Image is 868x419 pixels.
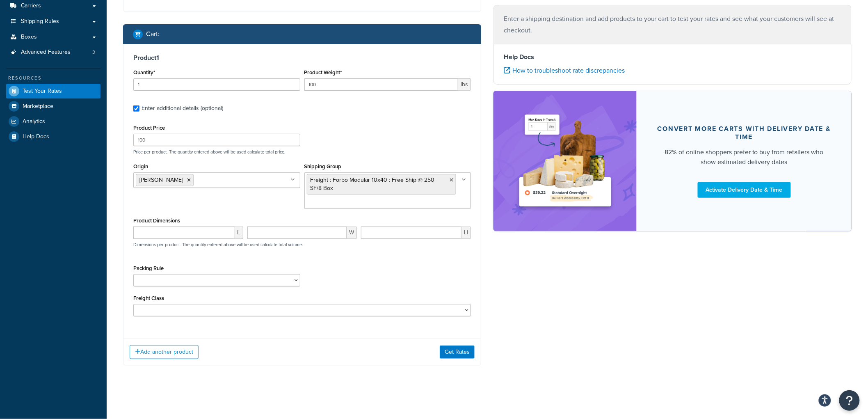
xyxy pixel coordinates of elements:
span: [PERSON_NAME] [139,176,183,184]
a: Advanced Features3 [6,45,101,60]
span: Analytics [23,118,45,125]
label: Product Weight* [304,69,342,76]
a: Marketplace [6,99,101,114]
input: 0.0 [133,78,300,91]
a: Analytics [6,114,101,129]
a: Activate Delivery Date & Time [698,182,791,198]
button: Get Rates [440,346,475,359]
span: Carriers [21,2,41,9]
span: W [347,227,357,239]
h4: Help Docs [504,52,841,62]
span: 3 [92,49,95,56]
button: Add another product [130,345,199,359]
label: Packing Rule [133,265,164,271]
span: Help Docs [23,133,49,140]
span: L [235,227,243,239]
img: feature-image-ddt-36eae7f7280da8017bfb280eaccd9c446f90b1fe08728e4019434db127062ab4.png [514,103,617,219]
label: Origin [133,163,148,169]
label: Product Dimensions [133,218,180,224]
input: Enter additional details (optional) [133,105,139,112]
div: Convert more carts with delivery date & time [656,125,832,141]
li: Advanced Features [6,45,101,60]
span: Shipping Rules [21,18,59,25]
span: H [461,227,471,239]
a: Boxes [6,30,101,45]
a: Help Docs [6,129,101,144]
div: 82% of online shoppers prefer to buy from retailers who show estimated delivery dates [656,147,832,167]
span: Test Your Rates [23,88,62,95]
a: How to troubleshoot rate discrepancies [504,66,625,75]
p: Price per product. The quantity entered above will be used calculate total price. [131,149,473,155]
div: Enter additional details (optional) [142,103,223,114]
span: Boxes [21,34,37,41]
span: Freight : Forbo Modular 10x40 : Free Ship @ 250 SF/8 Box [311,176,435,192]
label: Product Price [133,125,165,131]
button: Open Resource Center [839,390,860,411]
label: Shipping Group [304,163,342,169]
label: Freight Class [133,295,164,301]
p: Dimensions per product. The quantity entered above will be used calculate total volume. [131,242,303,247]
a: Test Your Rates [6,84,101,98]
input: 0.00 [304,78,459,91]
span: Marketplace [23,103,53,110]
div: Resources [6,75,101,82]
label: Quantity* [133,69,155,76]
h3: Product 1 [133,54,471,62]
span: lbs [458,78,471,91]
p: Enter a shipping destination and add products to your cart to test your rates and see what your c... [504,13,841,36]
h2: Cart : [146,30,160,38]
a: Shipping Rules [6,14,101,29]
span: Advanced Features [21,49,71,56]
